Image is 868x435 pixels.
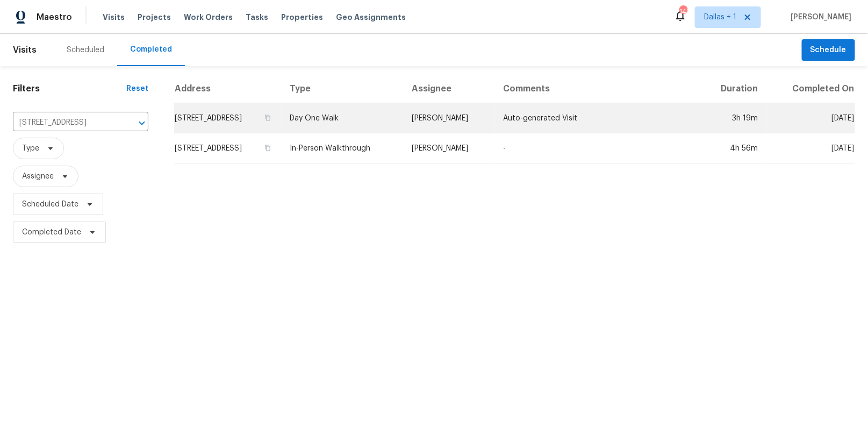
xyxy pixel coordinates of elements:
h1: Filters [13,83,126,94]
td: 3h 19m [699,103,767,133]
span: Type [22,143,39,154]
span: Properties [281,12,323,23]
th: Comments [495,75,699,103]
td: - [495,133,699,163]
td: Auto-generated Visit [495,103,699,133]
div: 143 [679,6,687,17]
span: Work Orders [184,12,233,23]
div: Reset [126,83,148,94]
button: Schedule [802,39,855,61]
span: Dallas + 1 [704,12,736,23]
span: Assignee [22,171,54,182]
button: Copy Address [263,113,272,123]
td: [DATE] [767,103,855,133]
button: Open [134,116,149,131]
th: Assignee [403,75,495,103]
div: Completed [130,44,172,55]
td: [PERSON_NAME] [403,103,495,133]
td: Day One Walk [281,103,403,133]
td: [DATE] [767,133,855,163]
td: 4h 56m [699,133,767,163]
th: Type [281,75,403,103]
span: Projects [138,12,171,23]
td: In-Person Walkthrough [281,133,403,163]
td: [STREET_ADDRESS] [174,133,281,163]
button: Copy Address [263,143,272,153]
th: Address [174,75,281,103]
span: Scheduled Date [22,199,78,210]
td: [PERSON_NAME] [403,133,495,163]
span: Maestro [37,12,72,23]
td: [STREET_ADDRESS] [174,103,281,133]
span: Completed Date [22,227,81,238]
span: Tasks [246,13,268,21]
th: Duration [699,75,767,103]
span: [PERSON_NAME] [787,12,852,23]
span: Visits [13,38,37,62]
span: Geo Assignments [336,12,406,23]
span: Schedule [810,44,847,57]
div: Scheduled [67,45,104,55]
th: Completed On [767,75,855,103]
input: Search for an address... [13,115,118,131]
span: Visits [103,12,125,23]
